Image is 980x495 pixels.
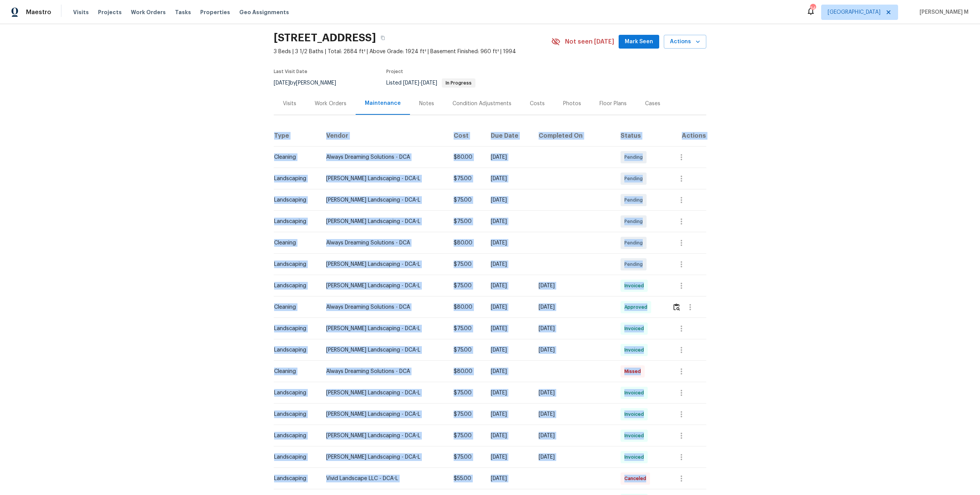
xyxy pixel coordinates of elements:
div: Landscaping [274,453,314,461]
div: Cases [645,100,660,107]
div: Landscaping [274,389,314,397]
span: In Progress [443,81,475,85]
span: Project [386,69,403,74]
span: Actions [670,37,700,47]
div: [DATE] [491,303,526,311]
th: Status [614,125,666,147]
div: [PERSON_NAME] Landscaping - DCA-L [326,389,441,397]
div: [DATE] [539,410,608,418]
span: Pending [624,239,646,247]
div: [DATE] [491,410,526,418]
div: Notes [419,100,434,107]
div: Landscaping [274,432,314,440]
div: [DATE] [539,282,608,290]
span: Missed [624,368,644,375]
span: Tasks [175,10,191,15]
div: $75.00 [454,432,479,440]
div: [DATE] [491,153,526,161]
div: Landscaping [274,325,314,332]
div: Always Dreaming Solutions - DCA [326,368,441,375]
div: Cleaning [274,303,314,311]
th: Type [274,125,320,147]
div: [DATE] [491,282,526,290]
div: $75.00 [454,346,479,354]
div: [DATE] [491,196,526,204]
span: [PERSON_NAME] M [916,8,969,16]
button: Review Icon [672,298,681,316]
div: [PERSON_NAME] Landscaping - DCA-L [326,196,441,204]
div: [DATE] [491,453,526,461]
div: by [PERSON_NAME] [274,78,345,88]
span: Projects [98,8,122,16]
h2: [STREET_ADDRESS] [274,34,376,42]
div: [PERSON_NAME] Landscaping - DCA-L [326,432,441,440]
div: $75.00 [454,453,479,461]
span: Geo Assignments [239,8,289,16]
div: [PERSON_NAME] Landscaping - DCA-L [326,218,441,225]
div: Maintenance [365,99,401,107]
div: Always Dreaming Solutions - DCA [326,303,441,311]
div: [DATE] [491,175,526,182]
div: $75.00 [454,410,479,418]
div: [PERSON_NAME] Landscaping - DCA-L [326,325,441,332]
span: [DATE] [274,80,290,86]
div: $75.00 [454,218,479,225]
span: 3 Beds | 3 1/2 Baths | Total: 2884 ft² | Above Grade: 1924 ft² | Basement Finished: 960 ft² | 1994 [274,48,551,55]
span: Canceled [624,475,649,482]
div: [PERSON_NAME] Landscaping - DCA-L [326,346,441,354]
th: Due Date [485,125,532,147]
div: $75.00 [454,325,479,332]
div: [DATE] [539,432,608,440]
th: Actions [666,125,707,147]
div: Visits [283,100,296,107]
div: Landscaping [274,410,314,418]
span: Maestro [26,8,51,16]
div: $75.00 [454,282,479,290]
div: [DATE] [491,218,526,225]
div: [DATE] [491,325,526,332]
div: $75.00 [454,196,479,204]
button: Copy Address [376,31,390,45]
div: Landscaping [274,175,314,182]
span: Not seen [DATE] [565,38,614,46]
span: Pending [624,196,646,204]
div: Landscaping [274,196,314,204]
div: [DATE] [491,239,526,247]
span: Approved [624,303,650,311]
th: Vendor [320,125,448,147]
span: Invoiced [624,453,647,461]
div: [PERSON_NAME] Landscaping - DCA-L [326,261,441,268]
span: [GEOGRAPHIC_DATA] [828,8,880,16]
span: [DATE] [421,80,437,86]
div: [DATE] [491,346,526,354]
span: Invoiced [624,346,647,354]
div: Vivid Landscape LLC - DCA-L [326,475,441,482]
div: Work Orders [315,100,346,107]
div: [DATE] [539,453,608,461]
span: Pending [624,153,646,161]
span: Mark Seen [625,37,653,47]
span: Pending [624,175,646,182]
button: Mark Seen [619,35,659,49]
span: Invoiced [624,389,647,397]
div: [DATE] [539,325,608,332]
div: [PERSON_NAME] Landscaping - DCA-L [326,453,441,461]
div: Cleaning [274,368,314,375]
div: $75.00 [454,261,479,268]
th: Cost [448,125,485,147]
div: Condition Adjustments [452,100,511,107]
div: [DATE] [491,389,526,397]
div: Landscaping [274,346,314,354]
div: Landscaping [274,475,314,482]
span: Invoiced [624,325,647,332]
div: $80.00 [454,239,479,247]
div: [DATE] [539,303,608,311]
div: Landscaping [274,282,314,290]
th: Completed On [532,125,614,147]
span: Visits [73,8,89,16]
span: Pending [624,218,646,225]
span: Invoiced [624,282,647,290]
div: [DATE] [491,261,526,268]
div: Floor Plans [599,100,627,107]
div: $75.00 [454,389,479,397]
